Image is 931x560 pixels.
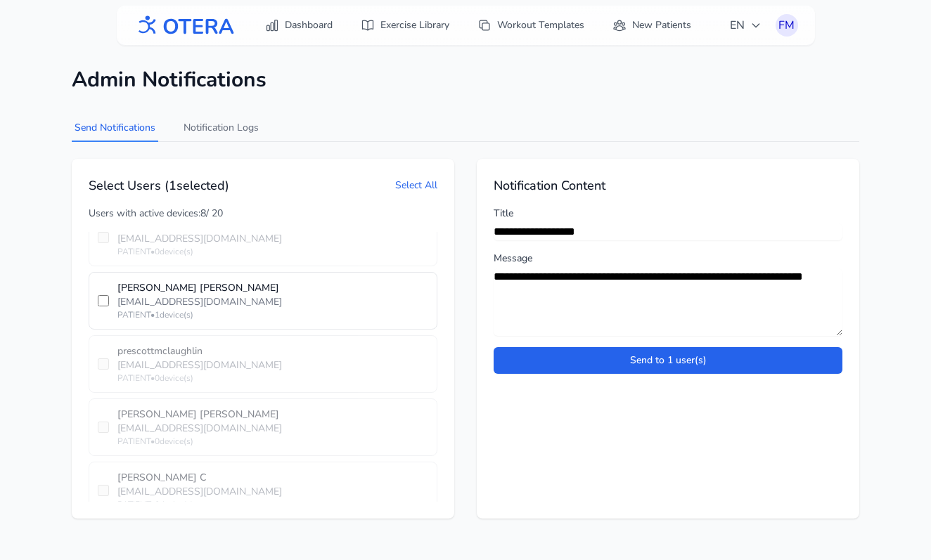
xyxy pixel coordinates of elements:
[117,372,428,384] div: PATIENT • 0 device(s)
[494,176,842,195] h2: Notification Content
[117,422,428,436] div: [EMAIL_ADDRESS][DOMAIN_NAME]
[117,344,428,358] div: prescottmclaughlin
[117,485,428,499] div: [EMAIL_ADDRESS][DOMAIN_NAME]
[494,207,842,221] label: Title
[98,295,109,306] input: [PERSON_NAME] [PERSON_NAME][EMAIL_ADDRESS][DOMAIN_NAME]PATIENT•1device(s)
[117,281,428,295] div: [PERSON_NAME] [PERSON_NAME]
[117,309,428,320] div: PATIENT • 1 device(s)
[98,422,109,433] input: [PERSON_NAME] [PERSON_NAME][EMAIL_ADDRESS][DOMAIN_NAME]PATIENT•0device(s)
[181,115,262,142] button: Notification Logs
[117,246,428,257] div: PATIENT • 0 device(s)
[730,17,762,34] span: EN
[494,347,842,374] button: Send to 1 user(s)
[117,232,428,246] div: [EMAIL_ADDRESS][DOMAIN_NAME]
[98,485,109,496] input: [PERSON_NAME] С[EMAIL_ADDRESS][DOMAIN_NAME]PATIENT•0device(s)
[117,471,428,485] div: [PERSON_NAME] С
[117,358,428,372] div: [EMAIL_ADDRESS][DOMAIN_NAME]
[98,232,109,243] input: [PERSON_NAME] [PERSON_NAME][EMAIL_ADDRESS][DOMAIN_NAME]PATIENT•0device(s)
[117,499,428,510] div: PATIENT • 0 device(s)
[134,10,235,41] img: OTERA logo
[494,252,842,266] label: Message
[721,11,770,39] button: EN
[776,14,798,37] button: FM
[469,13,593,38] a: Workout Templates
[117,436,428,447] div: PATIENT • 0 device(s)
[604,13,700,38] a: New Patients
[72,67,859,93] h1: Admin Notifications
[257,13,341,38] a: Dashboard
[89,207,437,221] div: Users with active devices: 8 / 20
[98,358,109,370] input: prescottmclaughlin [EMAIL_ADDRESS][DOMAIN_NAME]PATIENT•0device(s)
[72,115,158,142] button: Send Notifications
[117,295,428,309] div: [EMAIL_ADDRESS][DOMAIN_NAME]
[395,178,437,193] button: Select All
[117,408,428,422] div: [PERSON_NAME] [PERSON_NAME]
[89,176,229,195] h2: Select Users ( 1 selected)
[352,13,458,38] a: Exercise Library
